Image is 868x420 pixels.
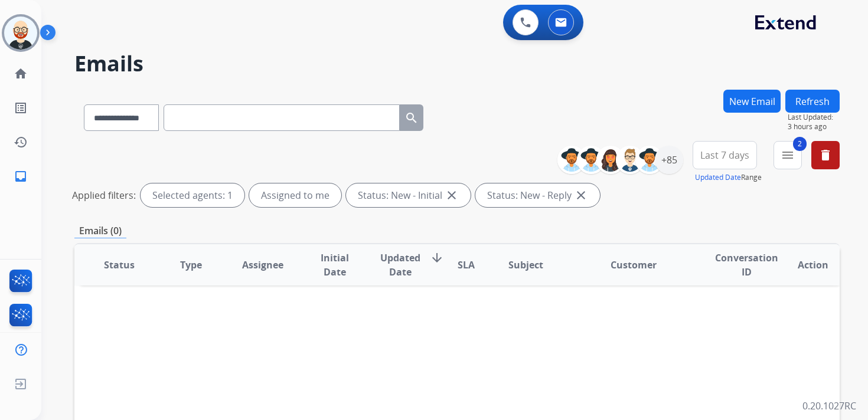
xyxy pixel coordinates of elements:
[781,148,795,162] mat-icon: menu
[788,113,840,122] span: Last Updated:
[715,251,778,279] span: Conversation ID
[793,137,807,151] span: 2
[14,67,28,81] mat-icon: home
[14,135,28,149] mat-icon: history
[74,224,126,238] p: Emails (0)
[802,399,856,413] p: 0.20.1027RC
[458,258,475,272] span: SLA
[380,251,420,279] span: Updated Date
[768,244,840,286] th: Action
[693,141,757,169] button: Last 7 days
[308,251,360,279] span: Initial Date
[14,101,28,115] mat-icon: list_alt
[4,17,37,50] img: avatar
[788,122,840,132] span: 3 hours ago
[141,183,244,207] div: Selected agents: 1
[14,169,28,183] mat-icon: inbox
[774,141,802,169] button: 2
[104,258,135,272] span: Status
[723,90,781,113] button: New Email
[611,258,657,272] span: Customer
[404,111,419,125] mat-icon: search
[180,258,202,272] span: Type
[72,188,136,202] p: Applied filters:
[242,258,283,272] span: Assignee
[508,258,543,272] span: Subject
[249,183,341,207] div: Assigned to me
[785,90,840,113] button: Refresh
[74,52,840,76] h2: Emails
[574,188,588,202] mat-icon: close
[700,153,749,157] span: Last 7 days
[695,172,762,182] span: Range
[475,183,600,207] div: Status: New - Reply
[430,251,444,265] mat-icon: arrow_downward
[445,188,459,202] mat-icon: close
[818,148,833,162] mat-icon: delete
[346,183,471,207] div: Status: New - Initial
[695,173,741,182] button: Updated Date
[655,146,683,174] div: +85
